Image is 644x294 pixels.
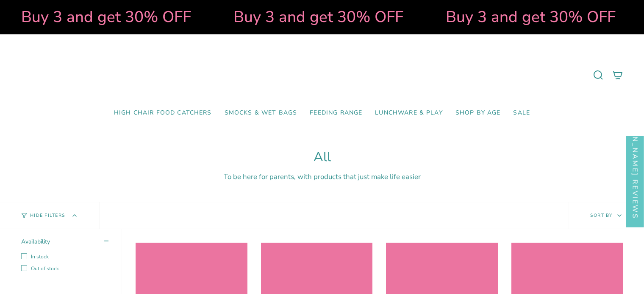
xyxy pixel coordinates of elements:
a: SALE [507,103,536,123]
a: Lunchware & Play [369,103,449,123]
span: Hide Filters [30,213,65,218]
a: Shop by Age [449,103,507,123]
button: Sort by [569,202,644,229]
strong: Buy 3 and get 30% OFF [442,6,612,28]
strong: Buy 3 and get 30% OFF [17,6,187,28]
a: Mumma’s Little Helpers [249,47,395,103]
span: High Chair Food Catchers [114,109,212,117]
span: Lunchware & Play [375,109,442,117]
summary: Availability [21,238,108,248]
span: Availability [21,238,50,246]
a: Smocks & Wet Bags [218,103,304,123]
span: Shop by Age [455,109,501,117]
a: Feeding Range [303,103,369,123]
label: Out of stock [21,265,108,272]
span: Sort by [590,212,613,218]
strong: Buy 3 and get 30% OFF [230,6,400,28]
span: Feeding Range [310,109,362,117]
span: To be here for parents, with products that just make life easier [224,172,421,182]
h1: All [21,149,623,165]
label: In stock [21,253,108,260]
a: High Chair Food Catchers [108,103,218,123]
span: Smocks & Wet Bags [225,109,297,117]
div: Click to open Judge.me floating reviews tab [626,85,644,227]
span: SALE [513,109,530,117]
